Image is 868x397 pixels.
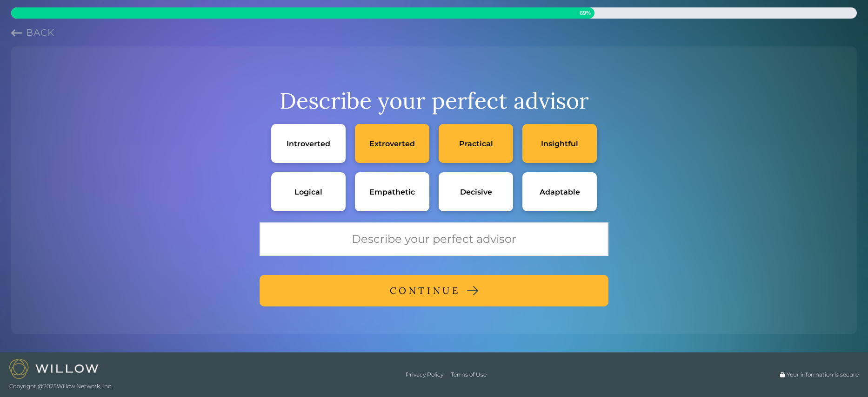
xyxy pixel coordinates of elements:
[369,187,415,197] div: Empathetic
[260,275,608,306] button: CONTINUE
[26,27,54,38] span: Back
[9,383,112,390] span: Copyright @ 2025 Willow Network, Inc.
[390,282,461,299] div: CONTINUE
[787,371,859,378] span: Your information is secure
[540,187,580,197] div: Adaptable
[280,87,589,115] div: Describe your perfect advisor
[11,9,591,17] span: 69 %
[541,139,578,149] div: Insightful
[9,359,99,378] img: Willow logo
[11,7,594,19] div: 69% complete
[369,139,415,149] div: Extroverted
[287,139,330,149] div: Introverted
[460,187,492,197] div: Decisive
[451,371,487,378] a: Terms of Use
[11,26,54,39] button: Previous question
[294,187,322,197] div: Logical
[260,222,608,256] input: Describe your perfect advisor
[406,371,443,378] a: Privacy Policy
[459,139,493,149] div: Practical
